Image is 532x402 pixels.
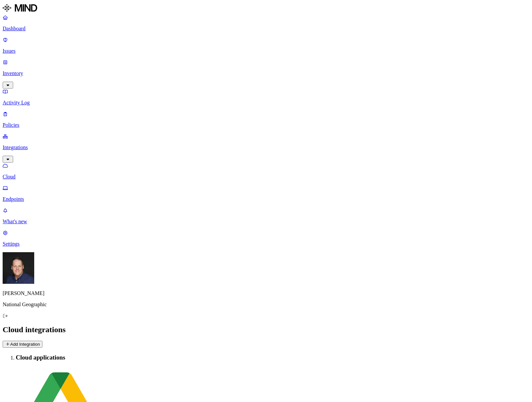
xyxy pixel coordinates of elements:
[3,302,529,308] p: National Geographic
[3,37,529,54] a: Issues
[3,122,529,128] p: Policies
[3,163,529,180] a: Cloud
[3,241,529,247] p: Settings
[3,325,529,334] h2: Cloud integrations
[3,219,529,225] p: What's new
[3,89,529,106] a: Activity Log
[3,145,529,150] p: Integrations
[3,26,529,32] p: Dashboard
[3,100,529,106] p: Activity Log
[3,59,529,88] a: Inventory
[3,230,529,247] a: Settings
[3,207,529,225] a: What's new
[3,196,529,202] p: Endpoints
[3,70,529,76] p: Inventory
[3,3,529,14] a: MIND
[3,185,529,202] a: Endpoints
[3,48,529,54] p: Issues
[3,252,34,284] img: Mark DeCarlo
[3,133,529,162] a: Integrations
[3,14,529,32] a: Dashboard
[3,111,529,128] a: Policies
[3,3,37,13] img: MIND
[3,174,529,180] p: Cloud
[3,341,42,348] button: Add Integration
[16,354,529,361] h3: Cloud applications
